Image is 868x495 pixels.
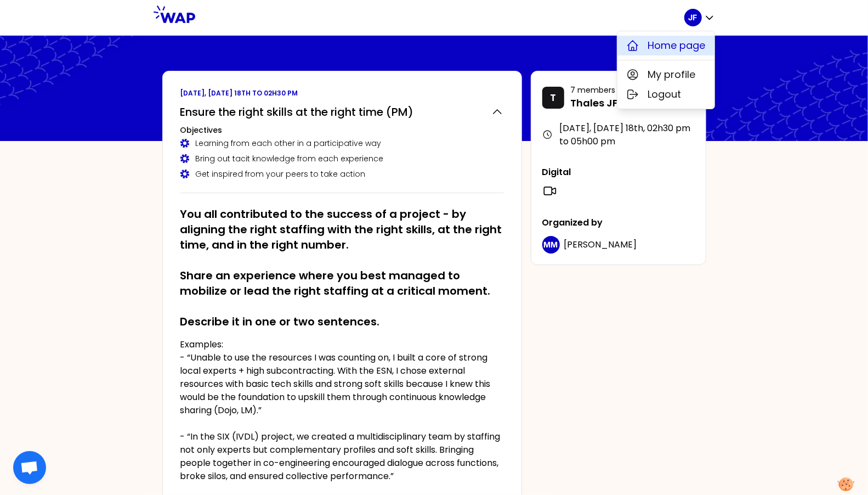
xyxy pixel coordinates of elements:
p: [DATE], [DATE] 18th to 02h30 pm [180,89,504,98]
p: Examples: - “Unable to use the resources I was counting on, I built a core of strong local expert... [180,338,504,483]
div: Learning from each other in a participative way [180,138,504,149]
span: Logout [648,87,682,102]
h3: Objectives [180,125,504,136]
span: My profile [648,67,696,82]
p: Thales JF17 [571,95,673,111]
p: MM [544,239,558,250]
h2: You all contributed to the success of a project - by aligning the right staffing with the right s... [180,206,504,329]
div: JF [617,31,715,109]
span: Home page [648,38,706,53]
p: Organized by [542,216,695,229]
p: Digital [542,166,695,179]
div: Get inspired from your peers to take action [180,168,504,179]
p: JF [689,12,697,23]
button: Ensure the right skills at the right time (PM) [180,104,504,120]
span: [PERSON_NAME] [564,238,637,251]
p: T [550,90,556,105]
div: Bring out tacit knowledge from each experience [180,153,504,164]
button: JF [684,9,715,26]
h2: Ensure the right skills at the right time (PM) [180,104,414,120]
div: Ouvrir le chat [13,451,46,484]
div: [DATE], [DATE] 18th , 02h30 pm to 05h00 pm [542,122,695,148]
p: 7 members [571,85,673,95]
